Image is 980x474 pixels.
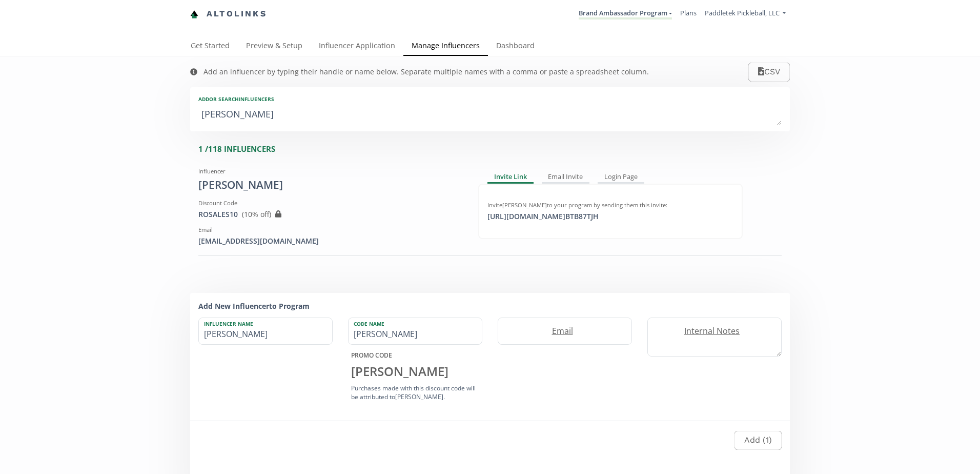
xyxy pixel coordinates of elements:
label: Code Name [349,318,472,327]
div: Invite [PERSON_NAME] to your program by sending them this invite: [487,201,733,209]
a: Dashboard [488,36,543,57]
div: Discount Code [198,199,463,207]
div: Purchases made with this discount code will be attributed to [PERSON_NAME] . [348,384,482,401]
a: Altolinks [190,6,267,23]
div: [PERSON_NAME] [348,363,482,380]
div: PROMO CODE [348,351,482,360]
div: Login Page [598,171,644,184]
strong: Add New Influencer to Program [198,301,310,311]
a: Preview & Setup [238,36,311,57]
div: [EMAIL_ADDRESS][DOMAIN_NAME] [198,236,463,246]
div: [PERSON_NAME] [198,177,463,193]
div: 1 / 118 INFLUENCERS [198,144,790,154]
div: Invite Link [487,171,534,184]
a: Manage Influencers [403,36,488,57]
a: Brand Ambassador Program [579,8,672,19]
a: Paddletek Pickleball, LLC [705,8,786,20]
button: CSV [748,63,790,82]
span: Paddletek Pickleball, LLC [705,8,780,17]
div: Email Invite [542,171,590,184]
a: ROSALES10 [198,209,238,219]
a: Influencer Application [311,36,403,57]
label: Email [498,325,621,337]
button: Add (1) [734,431,782,450]
textarea: [PERSON_NAME] [198,105,782,125]
a: Plans [680,8,697,17]
label: Influencer Name [199,318,322,327]
div: Email [198,226,463,234]
div: Influencer [198,167,463,175]
a: Get Started [182,36,238,57]
div: Add an influencer by typing their handle or name below. Separate multiple names with a comma or p... [203,67,649,77]
div: [URL][DOMAIN_NAME] BTB87TJH [481,211,605,222]
iframe: chat widget [10,10,43,41]
div: Add or search INFLUENCERS [198,95,782,103]
span: ( 10 % off) [242,209,271,219]
img: favicon-32x32.png [190,10,198,18]
label: Internal Notes [648,325,771,337]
